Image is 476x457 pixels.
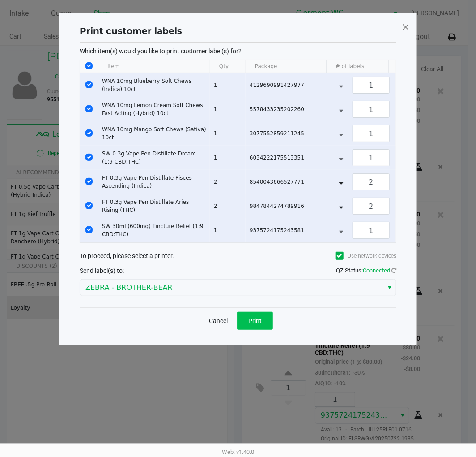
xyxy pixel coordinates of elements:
[85,81,93,88] input: Select Row
[246,218,326,242] td: 9375724175243581
[98,170,210,194] td: FT 0.3g Vape Pen Distillate Pisces Ascending (Indica)
[85,226,93,233] input: Select Row
[210,170,246,194] td: 2
[80,60,396,242] div: Data table
[210,218,246,242] td: 1
[246,170,326,194] td: 8540043666527771
[210,121,246,146] td: 1
[246,97,326,121] td: 5578433235202260
[98,73,210,97] td: WNA 10mg Blueberry Soft Chews (Indica) 10ct
[210,73,246,97] td: 1
[80,252,174,259] span: To proceed, please select a printer.
[237,312,273,330] button: Print
[210,146,246,170] td: 1
[248,317,262,324] span: Print
[85,178,93,185] input: Select Row
[246,60,326,73] th: Package
[383,280,396,296] button: Select
[203,312,234,330] button: Cancel
[98,218,210,242] td: SW 30ml (600mg) Tincture Relief (1:9 CBD:THC)
[80,267,124,274] span: Send label(s) to:
[336,267,396,274] span: QZ Status:
[98,146,210,170] td: SW 0.3g Vape Pen Distillate Dream (1:9 CBD:THC)
[246,194,326,218] td: 9847844274789916
[85,202,93,209] input: Select Row
[85,282,378,293] span: ZEBRA - BROTHER-BEAR
[222,448,254,455] span: Web: v1.40.0
[210,194,246,218] td: 2
[210,97,246,121] td: 1
[85,62,93,69] input: Select All Rows
[246,146,326,170] td: 6034222175513351
[210,60,246,73] th: Qty
[326,60,416,73] th: # of labels
[85,129,93,137] input: Select Row
[246,73,326,97] td: 4129690991427977
[336,252,396,260] label: Use network devices
[363,267,390,274] span: Connected
[80,47,396,55] p: Which item(s) would you like to print customer label(s) for?
[246,121,326,146] td: 3077552859211245
[98,97,210,121] td: WNA 10mg Lemon Cream Soft Chews Fast Acting (Hybrid) 10ct
[98,121,210,146] td: WNA 10mg Mango Soft Chews (Sativa) 10ct
[85,105,93,112] input: Select Row
[98,60,210,73] th: Item
[80,24,182,38] h1: Print customer labels
[98,194,210,218] td: FT 0.3g Vape Pen Distillate Aries Rising (THC)
[85,154,93,161] input: Select Row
